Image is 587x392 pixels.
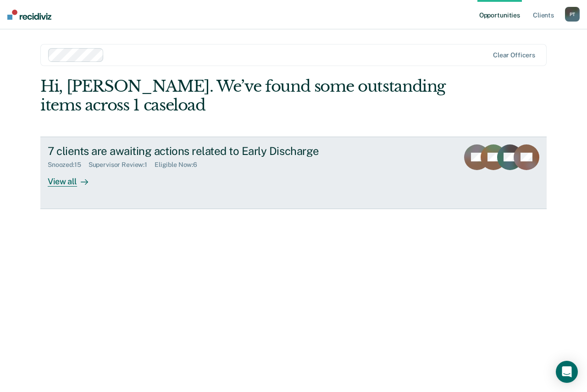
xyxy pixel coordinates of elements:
[48,144,370,158] div: 7 clients are awaiting actions related to Early Discharge
[89,161,155,169] div: Supervisor Review : 1
[565,7,580,22] div: P T
[40,77,445,115] div: Hi, [PERSON_NAME]. We’ve found some outstanding items across 1 caseload
[48,169,99,187] div: View all
[556,361,578,383] div: Open Intercom Messenger
[155,161,205,169] div: Eligible Now : 6
[40,137,547,209] a: 7 clients are awaiting actions related to Early DischargeSnoozed:15Supervisor Review:1Eligible No...
[493,51,535,59] div: Clear officers
[565,7,580,22] button: PT
[48,161,89,169] div: Snoozed : 15
[7,10,51,20] img: Recidiviz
